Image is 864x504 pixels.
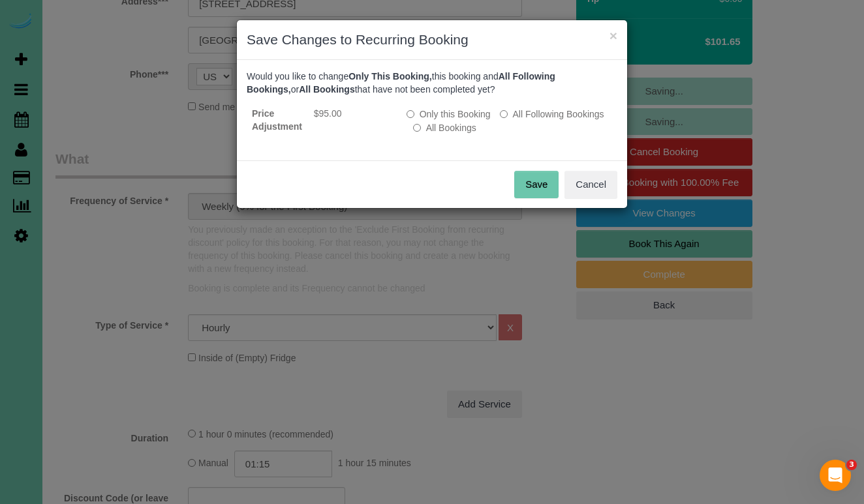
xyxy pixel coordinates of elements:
[348,71,432,82] b: Only This Booking,
[413,121,476,134] label: All bookings that have not been completed yet will be changed.
[514,171,559,198] button: Save
[407,108,491,121] label: All other bookings in the series will remain the same.
[247,30,617,50] h3: Save Changes to Recurring Booking
[564,171,617,198] button: Cancel
[820,460,851,491] iframe: Intercom live chat
[846,460,857,470] span: 3
[299,84,355,95] b: All Bookings
[609,29,617,42] button: ×
[500,110,508,118] input: All Following Bookings
[247,70,617,96] p: Would you like to change this booking and or that have not been completed yet?
[500,108,604,121] label: This and all the bookings after it will be changed.
[407,110,414,118] input: Only this Booking
[314,107,396,120] li: $95.00
[413,124,421,132] input: All Bookings
[252,108,302,132] strong: Price Adjustment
